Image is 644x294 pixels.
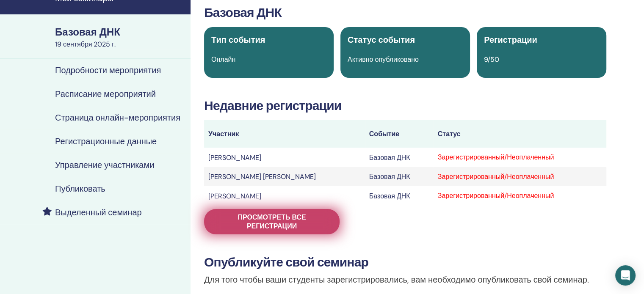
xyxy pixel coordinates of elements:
[211,34,265,45] font: Тип события
[211,55,235,64] font: Онлайн
[208,172,316,181] font: [PERSON_NAME] [PERSON_NAME]
[438,153,554,162] font: Зарегистрированный/Неоплаченный
[55,25,120,38] font: Базовая ДНК
[204,4,282,21] font: Базовая ДНК
[208,129,239,138] font: Участник
[55,112,180,123] font: Страница онлайн-мероприятия
[484,55,499,64] font: 9/50
[50,25,191,49] a: Базовая ДНК19 сентября 2025 г.
[55,183,105,194] font: Публиковать
[348,55,419,64] font: Активно опубликовано
[438,129,461,138] font: Статус
[615,265,636,286] div: Открытый Интерком Мессенджер
[369,172,410,181] font: Базовая ДНК
[55,88,156,99] font: Расписание мероприятий
[484,34,537,45] font: Регистрации
[438,172,554,181] font: Зарегистрированный/Неоплаченный
[204,254,368,270] font: Опубликуйте свой семинар
[208,153,261,162] font: [PERSON_NAME]
[204,97,341,114] font: Недавние регистрации
[348,34,415,45] font: Статус события
[204,274,589,285] font: Для того чтобы ваши студенты зарегистрировались, вам необходимо опубликовать свой семинар.
[55,40,116,49] font: 19 сентября 2025 г.
[55,159,154,170] font: Управление участниками
[369,153,410,162] font: Базовая ДНК
[208,192,261,201] font: [PERSON_NAME]
[369,129,399,138] font: Событие
[204,209,340,234] a: Просмотреть все регистрации
[238,213,306,231] font: Просмотреть все регистрации
[55,136,157,147] font: Регистрационные данные
[55,207,142,218] font: Выделенный семинар
[55,65,161,76] font: Подробности мероприятия
[438,191,554,200] font: Зарегистрированный/Неоплаченный
[369,192,410,201] font: Базовая ДНК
